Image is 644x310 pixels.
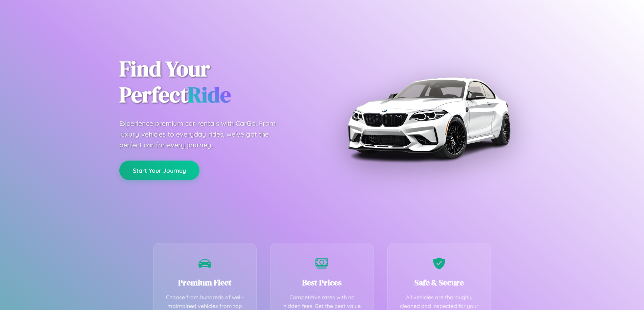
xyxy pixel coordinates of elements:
[119,118,288,150] p: Experience premium car rentals with CarGo. From luxury vehicles to everyday rides, we've got the ...
[281,277,363,288] h3: Best Prices
[344,34,513,202] img: Premium BMW car rental vehicle
[119,56,312,108] h1: Find Your Perfect
[398,277,481,288] h3: Safe & Secure
[164,277,246,288] h3: Premium Fleet
[119,161,199,180] button: Start Your Journey
[188,80,231,109] span: Ride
